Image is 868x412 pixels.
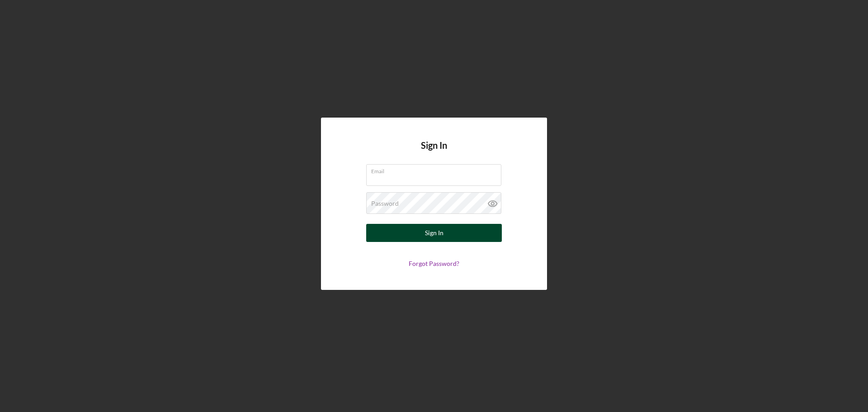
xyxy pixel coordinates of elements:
[409,260,459,267] a: Forgot Password?
[366,224,502,242] button: Sign In
[371,200,399,207] label: Password
[421,140,447,164] h4: Sign In
[371,165,501,175] label: Email
[425,224,443,242] div: Sign In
